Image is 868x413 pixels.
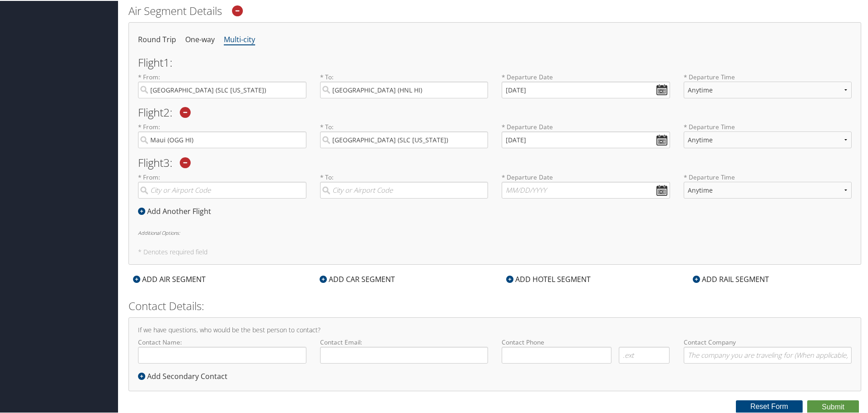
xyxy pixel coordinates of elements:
h2: Flight 3 : [138,156,852,167]
label: * Departure Time [684,121,852,155]
label: Contact Phone [502,337,670,346]
h5: * Denotes required field [138,248,852,254]
div: ADD RAIL SEGMENT [688,273,774,284]
li: Multi-city [224,31,255,47]
div: ADD CAR SEGMENT [315,273,399,284]
li: One-way [185,31,215,47]
h4: If we have questions, who would be the best person to contact? [138,326,852,332]
label: * Departure Time [684,72,852,105]
label: * To: [320,121,488,147]
select: * Departure Time [684,131,852,147]
input: City or Airport Code [320,181,488,198]
input: Contact Name: [138,346,306,363]
label: * Departure Date [502,172,670,181]
input: City or Airport Code [138,181,306,198]
input: City or Airport Code [320,131,488,147]
label: * Departure Date [502,121,670,131]
button: Reset Form [736,399,803,412]
div: Add Secondary Contact [138,370,232,381]
h2: Contact Details: [128,297,861,313]
input: City or Airport Code [138,81,306,97]
label: * Departure Date [502,72,670,81]
h2: Air Segment Details [128,2,861,18]
label: * From: [138,121,306,147]
label: * From: [138,172,306,198]
div: ADD HOTEL SEGMENT [502,273,595,284]
button: Submit [807,399,859,413]
div: ADD AIR SEGMENT [128,273,210,284]
label: Contact Company [684,337,852,363]
input: MM/DD/YYYY [502,81,670,97]
select: * Departure Time [684,181,852,198]
li: Round Trip [138,31,176,47]
label: * Departure Time [684,172,852,205]
label: Contact Name: [138,337,306,363]
label: * To: [320,172,488,198]
input: .ext [619,346,670,363]
h2: Flight 1 : [138,56,852,67]
input: City or Airport Code [138,131,306,147]
input: Contact Email: [320,346,488,363]
label: Contact Email: [320,337,488,363]
label: * From: [138,72,306,97]
input: Contact Company [684,346,852,363]
label: * To: [320,72,488,97]
input: MM/DD/YYYY [502,131,670,147]
h6: Additional Options: [138,229,852,234]
select: * Departure Time [684,81,852,97]
input: MM/DD/YYYY [502,181,670,198]
div: Add Another Flight [138,205,216,216]
input: City or Airport Code [320,81,488,97]
h2: Flight 2 : [138,106,852,117]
